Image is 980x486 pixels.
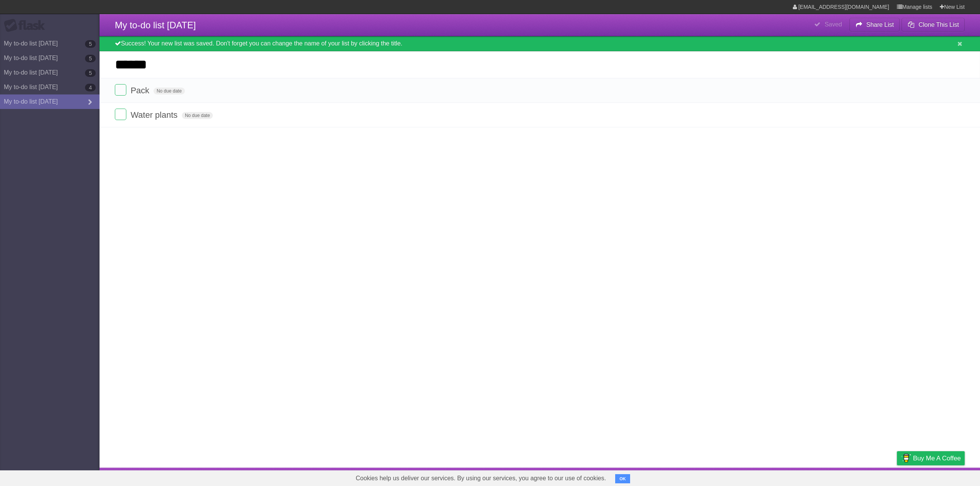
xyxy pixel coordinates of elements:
[85,55,96,62] b: 5
[85,40,96,48] b: 5
[154,88,185,94] span: No due date
[849,18,900,32] button: Share List
[820,470,851,484] a: Developers
[4,19,50,33] div: Flask
[825,21,842,28] b: Saved
[131,110,180,120] span: Water plants
[85,84,96,91] b: 4
[115,20,196,30] span: My to-do list [DATE]
[916,470,965,484] a: Suggest a feature
[913,452,961,465] span: Buy me a coffee
[866,21,894,28] b: Share List
[861,470,878,484] a: Terms
[100,36,980,51] div: Success! Your new list was saved. Don't forget you can change the name of your list by clicking t...
[901,452,911,465] img: Buy me a coffee
[615,474,630,483] button: OK
[902,18,965,32] button: Clone This List
[115,84,126,96] label: Done
[897,451,965,465] a: Buy me a coffee
[131,86,151,95] span: Pack
[887,470,907,484] a: Privacy
[115,109,126,120] label: Done
[918,21,959,28] b: Clone This List
[182,112,213,119] span: No due date
[795,470,811,484] a: About
[85,69,96,77] b: 5
[348,471,614,486] span: Cookies help us deliver our services. By using our services, you agree to our use of cookies.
